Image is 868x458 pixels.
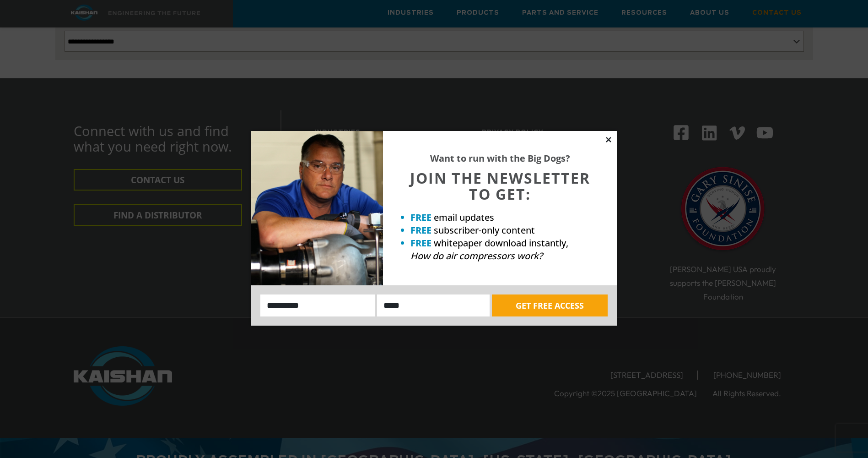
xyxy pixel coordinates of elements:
[430,152,570,164] strong: Want to run with the Big Dogs?
[434,237,568,249] span: whitepaper download instantly,
[410,211,431,224] strong: FREE
[377,294,490,316] input: Email
[434,211,494,224] span: email updates
[410,168,590,204] span: JOIN THE NEWSLETTER TO GET:
[410,250,543,262] em: How do air compressors work?
[260,294,375,316] input: Name:
[434,224,535,236] span: subscriber-only content
[410,237,431,249] strong: FREE
[410,224,431,236] strong: FREE
[604,136,613,144] button: Close
[492,294,608,316] button: GET FREE ACCESS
